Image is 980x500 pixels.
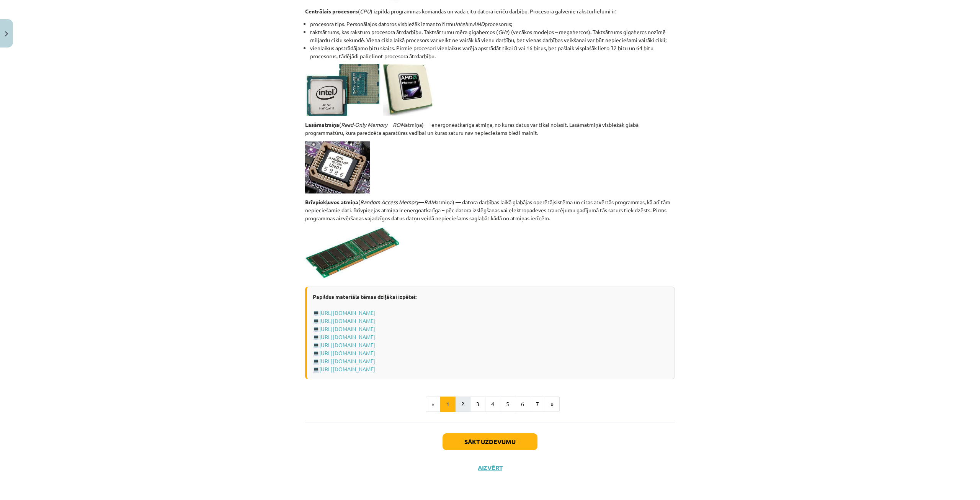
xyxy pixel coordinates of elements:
[310,20,675,28] li: procesora tips. Personālajos datoros visbiežāk izmanto firmu un procesorus;
[424,198,436,205] em: RAM
[530,397,545,412] button: 7
[313,293,416,300] strong: Papildus materiāls tēmas dziļākai izpētei:
[305,397,675,412] nav: Page navigation example
[360,198,419,205] em: Random Access Memory
[393,121,405,128] em: ROM
[319,309,375,316] a: [URL][DOMAIN_NAME]
[341,121,387,128] em: Read-Only Memory
[440,397,456,412] button: 1
[5,31,8,36] img: icon-close-lesson-0947bae3869378f0d4975bcd49f059093ad1ed9edebbc8119c70593378902aed.svg
[319,333,375,340] a: [URL][DOMAIN_NAME]
[473,20,485,27] em: AMD
[455,20,467,27] em: Intel
[319,357,375,364] a: [URL][DOMAIN_NAME]
[545,397,560,412] button: »
[319,366,375,372] a: [URL][DOMAIN_NAME]
[515,397,530,412] button: 6
[310,28,675,44] li: taktsātrums, kas raksturo procesora ātrdarbību. Taktsātrumu mēra gigahercos ( ) (vecākos modeļos ...
[319,341,375,348] a: [URL][DOMAIN_NAME]
[305,8,358,15] strong: Centrālais procesors
[319,325,375,332] a: [URL][DOMAIN_NAME]
[470,397,485,412] button: 3
[310,44,675,60] li: vienlaikus apstrādājamo bitu skaits. Pirmie procesori vienlaikus varēja apstrādāt tikai 8 vai 16 ...
[305,7,675,15] p: ( ) izpilda programmas komandas un vada citu datora ierīču darbību. Procesora galvenie raksturlie...
[305,198,675,222] p: ( — atmiņa) — datora darbības laikā glabājas operētājsistēma un citas atvērtās programmas, kā arī...
[319,349,375,356] a: [URL][DOMAIN_NAME]
[360,8,371,15] em: CPU
[475,464,505,472] button: Aizvērt
[305,287,675,379] div: 💻 💻 💻 💻 💻 💻 💻 💻
[498,28,508,35] em: GHz
[319,317,375,324] a: [URL][DOMAIN_NAME]
[305,121,339,128] strong: Lasāmatmiņa
[500,397,515,412] button: 5
[455,397,470,412] button: 2
[305,121,675,137] p: ( — atmiņa) — energoneatkarīga atmiņa, no kuras datus var tikai nolasīt. Lasāmatmiņā visbiežāk gl...
[485,397,500,412] button: 4
[305,198,358,205] strong: Brīvpiekļuves atmiņa
[443,433,537,450] button: Sākt uzdevumu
